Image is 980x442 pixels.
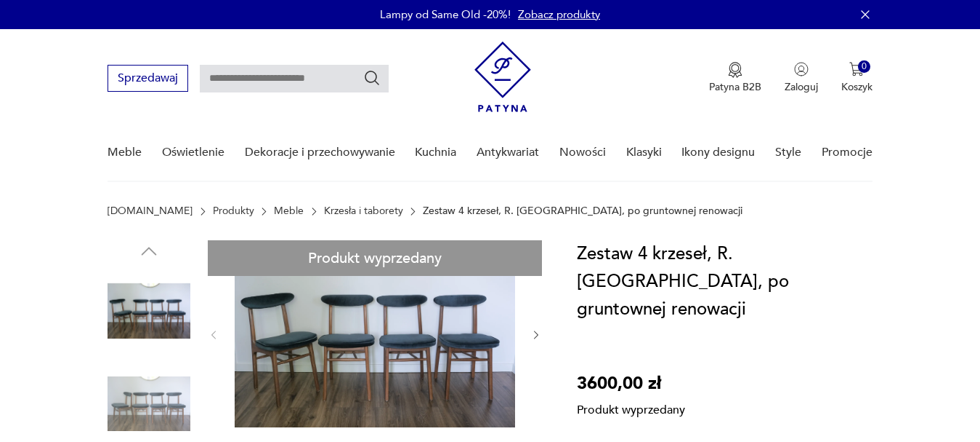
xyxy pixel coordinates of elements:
button: Zaloguj [785,62,818,94]
a: Dekoracje i przechowywanie [245,125,395,181]
button: Szukaj [363,69,381,87]
button: 0Koszyk [841,62,872,94]
a: Klasyki [626,125,662,181]
a: Zobacz produkty [518,7,600,22]
img: Ikona koszyka [849,62,864,76]
a: Ikony designu [681,125,755,181]
a: Antykwariat [477,125,539,181]
button: Patyna B2B [709,62,761,94]
p: Produkt wyprzedany [577,398,685,418]
p: Patyna B2B [709,80,761,94]
p: Zestaw 4 krzeseł, R. [GEOGRAPHIC_DATA], po gruntownej renowacji [423,205,742,217]
a: Meble [274,205,304,217]
button: Sprzedawaj [108,65,188,92]
a: Promocje [822,125,872,181]
h1: Zestaw 4 krzeseł, R. [GEOGRAPHIC_DATA], po gruntownej renowacji [577,240,883,323]
a: Ikona medaluPatyna B2B [709,62,761,94]
a: Kuchnia [415,125,456,181]
p: Lampy od Same Old -20%! [380,7,511,22]
img: Patyna - sklep z meblami i dekoracjami vintage [474,42,531,112]
a: Produkty [213,205,254,217]
p: 3600,00 zł [577,370,685,398]
a: Meble [108,125,142,181]
div: 0 [858,60,870,73]
a: Oświetlenie [162,125,224,181]
a: Style [775,125,801,181]
img: Ikona medalu [728,62,742,78]
p: Zaloguj [785,80,818,94]
a: Nowości [559,125,606,181]
p: Koszyk [841,80,872,94]
a: [DOMAIN_NAME] [108,205,193,217]
a: Krzesła i taborety [324,205,403,217]
a: Sprzedawaj [108,74,188,84]
img: Ikonka użytkownika [794,62,809,76]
